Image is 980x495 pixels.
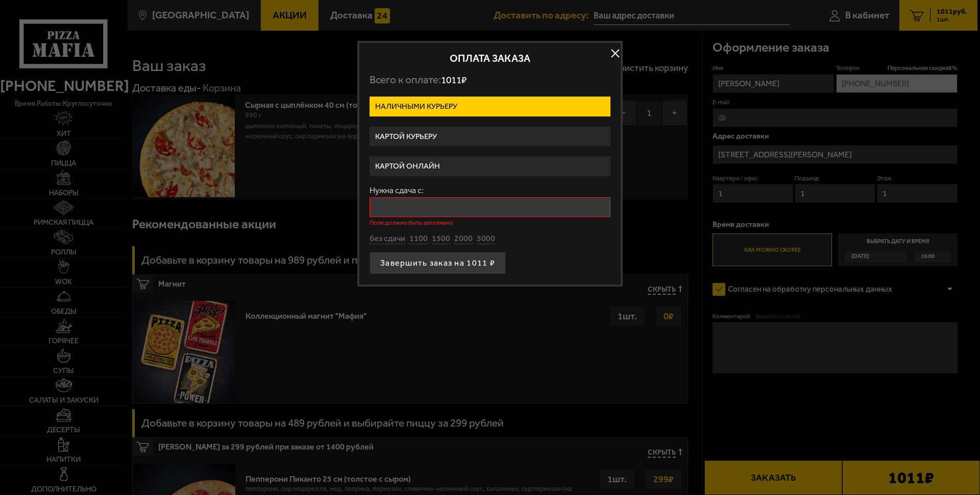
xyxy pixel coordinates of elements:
[441,74,467,86] span: 1011 ₽
[432,233,450,245] button: 1500
[409,233,428,245] button: 1100
[370,74,610,86] p: Всего к оплате:
[454,233,473,245] button: 2000
[370,97,610,116] label: Наличными курьеру
[370,220,610,226] p: Поле должно быть заполнено
[370,156,610,176] label: Картой онлайн
[370,233,405,245] button: без сдачи
[370,127,610,147] label: Картой курьеру
[370,252,506,274] button: Завершить заказ на 1011 ₽
[370,186,610,195] label: Нужна сдача с:
[477,233,495,245] button: 5000
[370,53,610,63] h2: Оплата заказа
